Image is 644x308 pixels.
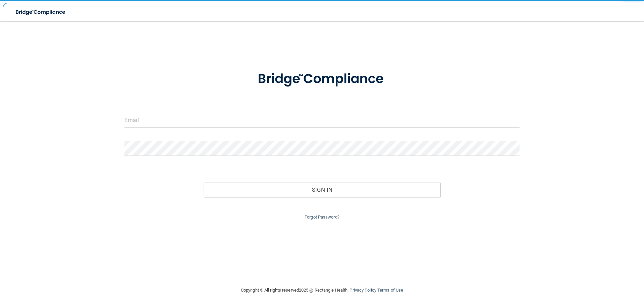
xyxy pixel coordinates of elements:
img: bridge_compliance_login_screen.278c3ca4.svg [244,62,400,97]
div: Copyright © All rights reserved 2025 @ Rectangle Health | | [200,280,444,301]
img: bridge_compliance_login_screen.278c3ca4.svg [10,5,72,19]
a: Privacy Policy [350,288,376,293]
input: Email [124,113,520,128]
button: Sign In [204,182,441,197]
a: Terms of Use [377,288,403,293]
a: Forgot Password? [305,214,339,220]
